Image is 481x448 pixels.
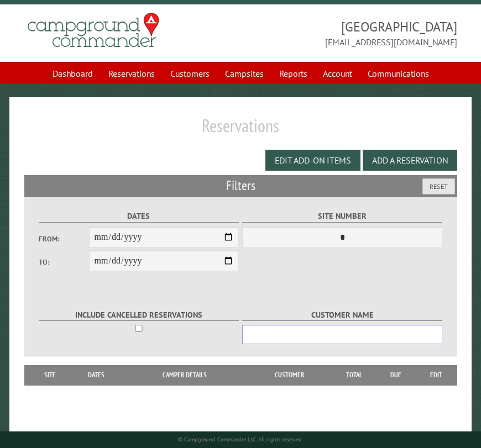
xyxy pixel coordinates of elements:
[39,309,239,321] label: Include Cancelled Reservations
[102,63,161,84] a: Reservations
[240,18,457,49] span: [GEOGRAPHIC_DATA] [EMAIL_ADDRESS][DOMAIN_NAME]
[39,234,88,244] label: From:
[178,436,303,443] small: © Campground Commander LLC. All rights reserved.
[164,63,216,84] a: Customers
[273,63,314,84] a: Reports
[39,257,88,267] label: To:
[363,150,457,171] button: Add a Reservation
[332,365,376,385] th: Total
[242,309,442,321] label: Customer Name
[46,63,100,84] a: Dashboard
[30,365,70,385] th: Site
[376,365,415,385] th: Due
[123,365,246,385] th: Camper Details
[24,9,163,52] img: Campground Commander
[361,63,436,84] a: Communications
[39,210,239,223] label: Dates
[24,115,457,145] h1: Reservations
[70,365,123,385] th: Dates
[242,210,442,223] label: Site Number
[247,365,332,385] th: Customer
[415,365,457,385] th: Edit
[24,175,457,196] h2: Filters
[218,63,270,84] a: Campsites
[316,63,359,84] a: Account
[422,178,455,194] button: Reset
[265,150,360,171] button: Edit Add-on Items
